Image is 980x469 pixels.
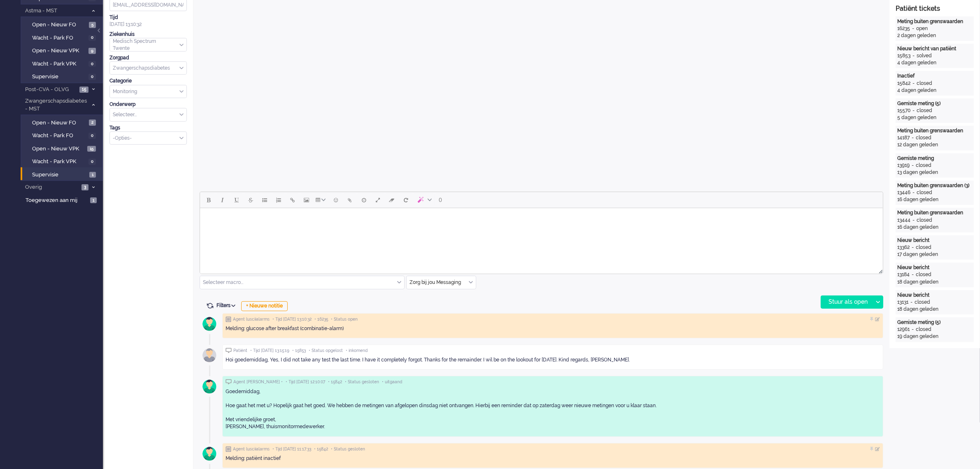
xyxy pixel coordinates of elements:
div: 13 dagen geleden [897,169,972,176]
div: 2 dagen geleden [897,32,972,39]
span: • uitgaand [382,379,402,385]
button: Reset content [399,193,413,207]
div: Nieuw bericht [897,237,972,244]
a: Supervisie 1 [24,170,102,179]
span: 0 [88,35,96,41]
img: ic_note_grey.svg [226,446,231,452]
span: • Tijd [DATE] 12:10:07 [286,379,325,385]
div: closed [915,299,930,306]
span: 15 [79,87,88,93]
span: • Status gesloten [331,446,365,452]
div: closed [917,217,932,224]
div: closed [916,244,931,251]
span: • Status gesloten [345,379,379,385]
div: Gemiste meting (5) [897,100,972,107]
span: Open - Nieuw VPK [32,145,85,153]
div: Zorgpad [109,54,187,61]
img: ic_chat_grey.svg [226,379,232,385]
span: 9 [88,48,96,54]
span: 2 [89,120,96,126]
span: 1 [90,197,97,204]
span: • 15842 [328,379,342,385]
div: 5 dagen geleden [897,114,972,121]
span: Overig [24,183,79,191]
span: Agent [PERSON_NAME] • [233,379,283,385]
span: Patiënt [233,348,247,354]
a: Wacht - Park VPK 0 [24,157,102,166]
img: avatar [199,314,220,334]
span: Supervisie [32,171,87,179]
span: 0 [88,61,96,67]
span: 3 [81,184,88,190]
div: 15570 [897,107,910,114]
div: - [910,134,916,141]
button: Strikethrough [244,193,258,207]
span: 15 [87,146,96,152]
div: Onderwerp [109,101,187,108]
span: Filters [216,303,238,308]
button: Bold [202,193,216,207]
div: - [910,107,917,114]
span: Agent lusciialarms [233,446,270,452]
span: • 15853 [292,348,306,354]
a: Wacht - Park VPK 0 [24,59,102,68]
a: Open - Nieuw FO 5 [24,20,102,29]
button: Bullet list [258,193,272,207]
div: 13446 [897,189,910,196]
div: Meting buiten grenswaarden (3) [897,182,972,189]
div: 4 dagen geleden [897,87,972,94]
div: Nieuw bericht van patiënt [897,45,972,52]
span: • inkomend [346,348,368,354]
div: 15842 [897,80,910,87]
span: 5 [89,22,96,28]
div: Select Tags [109,131,187,145]
span: Agent lusciialarms [233,317,270,322]
div: Melding: glucose after breakfast (combinatie-alarm) [226,325,880,332]
div: - [910,25,916,32]
img: avatar [199,376,220,397]
div: 18 dagen geleden [897,306,972,313]
div: Ziekenhuis [109,31,187,38]
div: Meting buiten grenswaarden [897,209,972,216]
span: • Tijd [DATE] 13:10:32 [272,317,312,322]
div: 13131 [897,299,908,306]
span: 0 [88,159,96,165]
div: solved [917,52,932,59]
div: + Nieuwe notitie [241,301,288,311]
div: closed [916,326,931,333]
a: Open - Nieuw FO 2 [24,118,102,127]
div: Melding: patiënt inactief [226,455,880,462]
div: 18 dagen geleden [897,279,972,286]
div: 19 dagen geleden [897,333,972,340]
div: Tijd [109,14,187,21]
div: closed [917,189,932,196]
div: 16235 [897,25,910,32]
button: Fullscreen [371,193,385,207]
button: 0 [435,193,446,207]
a: Open - Nieuw VPK 9 [24,46,102,55]
div: closed [916,271,931,278]
span: 0 [439,197,442,203]
div: Gemiste meting (5) [897,319,972,326]
a: Open - Nieuw VPK 15 [24,144,102,153]
div: Nieuw bericht [897,292,972,299]
div: 13184 [897,271,910,278]
button: Underline [230,193,244,207]
span: 1 [89,172,96,178]
button: AI [413,193,435,207]
div: closed [917,107,932,114]
div: 13919 [897,162,910,169]
div: Tags [109,124,187,131]
span: Open - Nieuw FO [32,21,87,29]
span: • Status opgelost [309,348,343,354]
img: avatar [199,443,220,464]
span: Supervisie [32,73,86,81]
img: avatar [199,345,220,366]
button: Add attachment [343,193,357,207]
span: Wacht - Park FO [32,34,86,42]
div: [DATE] 13:10:32 [109,14,187,28]
div: 16 dagen geleden [897,196,972,203]
span: • Tijd [DATE] 13:15:19 [250,348,289,354]
span: • 15842 [314,446,328,452]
